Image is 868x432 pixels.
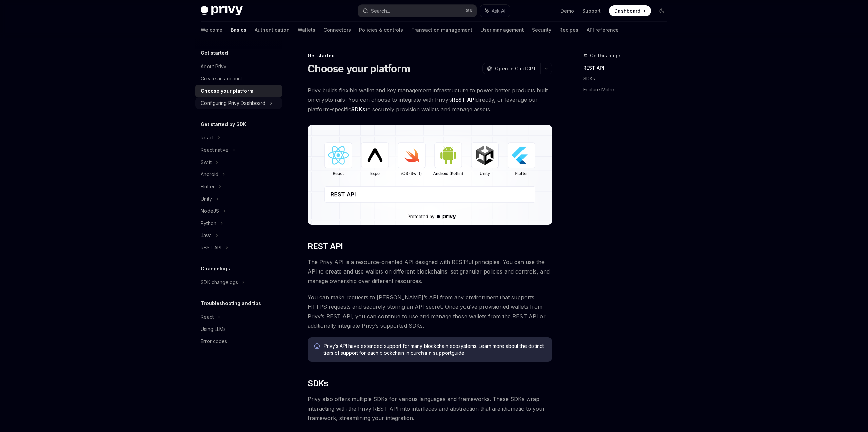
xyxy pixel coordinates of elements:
a: Dashboard [609,5,651,16]
div: Unity [201,195,212,203]
button: Toggle dark mode [656,5,667,16]
button: Search...⌘K [358,5,477,17]
img: dark logo [201,6,243,16]
img: images/Platform2.png [308,125,552,225]
div: Java [201,231,212,240]
h5: Troubleshooting and tips [201,299,261,307]
div: React [201,134,214,142]
a: Create an account [195,73,282,85]
a: Error codes [195,335,282,348]
div: Swift [201,158,212,166]
span: Ask AI [492,7,505,14]
div: SDK changelogs [201,278,238,286]
div: Python [201,219,216,227]
a: chain support [418,350,452,356]
span: The Privy API is a resource-oriented API designed with RESTful principles. You can use the API to... [308,257,552,286]
span: You can make requests to [PERSON_NAME]’s API from any environment that supports HTTPS requests an... [308,293,552,331]
h1: Choose your platform [308,62,410,75]
a: Demo [560,7,574,14]
a: Recipes [559,22,578,38]
a: Basics [231,22,246,38]
div: Choose your platform [201,87,253,95]
svg: Info [314,343,321,350]
button: Open in ChatGPT [482,63,540,74]
span: SDKs [308,378,328,389]
a: Choose your platform [195,85,282,97]
div: About Privy [201,62,226,71]
div: Configuring Privy Dashboard [201,99,265,107]
span: ⌘ K [466,8,473,14]
strong: SDKs [351,106,366,113]
span: Privy also offers multiple SDKs for various languages and frameworks. These SDKs wrap interacting... [308,394,552,423]
div: React [201,313,214,321]
span: Privy builds flexible wallet and key management infrastructure to power better products built on ... [308,86,552,114]
span: On this page [590,52,620,60]
div: Error codes [201,337,227,345]
a: SDKs [583,73,673,84]
a: REST API [583,62,673,73]
h5: Changelogs [201,265,230,273]
a: Welcome [201,22,222,38]
a: Authentication [255,22,290,38]
a: Using LLMs [195,323,282,335]
a: About Privy [195,60,282,73]
a: User management [480,22,524,38]
div: Using LLMs [201,325,226,333]
div: Create an account [201,75,242,83]
a: Feature Matrix [583,84,673,95]
span: Privy’s API have extended support for many blockchain ecosystems. Learn more about the distinct t... [324,343,545,356]
a: Transaction management [411,22,472,38]
span: Open in ChatGPT [495,65,536,72]
div: Flutter [201,183,215,191]
span: Dashboard [614,7,640,14]
a: Support [582,7,601,14]
strong: REST API [452,96,476,103]
div: Android [201,170,218,179]
div: NodeJS [201,207,219,215]
a: Wallets [298,22,315,38]
button: Ask AI [480,5,510,17]
a: Connectors [323,22,351,38]
div: Get started [308,52,552,59]
div: REST API [201,244,221,252]
div: React native [201,146,229,154]
span: REST API [308,241,343,252]
a: API reference [587,22,619,38]
h5: Get started by SDK [201,120,246,128]
a: Policies & controls [359,22,403,38]
h5: Get started [201,49,228,57]
a: Security [532,22,551,38]
div: Search... [371,7,390,15]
